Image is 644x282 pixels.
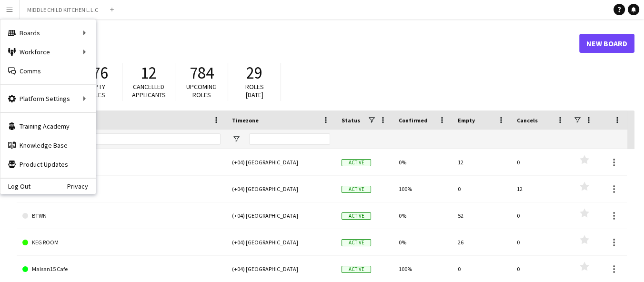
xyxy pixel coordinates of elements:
div: 0 [452,176,511,202]
div: 100% [393,256,452,282]
span: Upcoming roles [186,82,217,99]
a: Product Updates [0,155,96,174]
div: 0 [511,202,570,229]
div: (+04) [GEOGRAPHIC_DATA] [226,229,336,255]
a: Log Out [0,182,30,190]
span: Timezone [232,117,259,124]
span: 12 [141,62,157,83]
a: Training Academy [0,117,96,136]
span: 784 [190,62,214,83]
div: (+04) [GEOGRAPHIC_DATA] [226,202,336,229]
input: Board name Filter Input [40,133,221,145]
a: BTWN [22,202,221,229]
div: 0 [452,256,511,282]
span: Active [342,159,371,166]
div: 0% [393,229,452,255]
div: Platform Settings [0,89,96,108]
a: Privacy [67,182,96,190]
div: 0 [511,149,570,175]
div: (+04) [GEOGRAPHIC_DATA] [226,176,336,202]
button: MIDDLE CHILD KITCHEN L.L.C [20,0,106,19]
span: Active [342,239,371,246]
div: 12 [452,149,511,175]
span: Confirmed [399,117,428,124]
span: Active [342,186,371,193]
div: 26 [452,229,511,255]
span: Cancels [517,117,538,124]
div: 0% [393,202,452,229]
div: (+04) [GEOGRAPHIC_DATA] [226,149,336,175]
a: Comms [0,61,96,81]
div: 52 [452,202,511,229]
div: 0 [511,229,570,255]
span: Cancelled applicants [132,82,166,99]
div: (+04) [GEOGRAPHIC_DATA] [226,256,336,282]
input: Timezone Filter Input [249,133,330,145]
span: Roles [DATE] [245,82,264,99]
div: 100% [393,176,452,202]
a: 7 Management [22,149,221,176]
div: Workforce [0,42,96,61]
a: KEG ROOM [22,229,221,256]
a: Adhoc (One Off Jobs) [22,176,221,202]
button: Open Filter Menu [232,135,241,143]
span: Status [342,117,360,124]
h1: Boards [17,36,579,50]
span: Active [342,266,371,273]
div: 12 [511,176,570,202]
div: 0% [393,149,452,175]
div: 0 [511,256,570,282]
span: Empty [458,117,475,124]
span: Active [342,212,371,220]
div: Boards [0,23,96,42]
a: New Board [579,34,634,53]
span: 29 [246,62,262,83]
a: Knowledge Base [0,136,96,155]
